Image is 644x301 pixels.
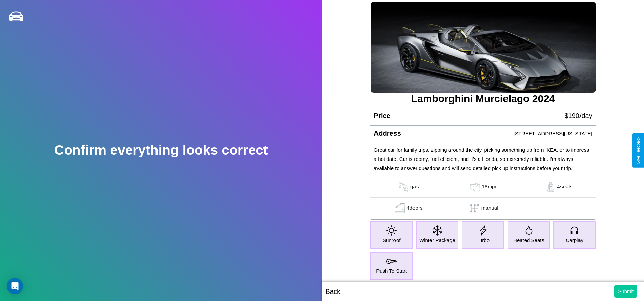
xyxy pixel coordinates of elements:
[419,236,455,245] p: Winter Package
[557,182,573,192] p: 4 seats
[393,203,407,213] img: gas
[564,110,592,122] p: $ 190 /day
[374,145,592,173] p: Great car for family trips, zipping around the city, picking something up from IKEA, or to impres...
[468,182,482,192] img: gas
[54,143,268,158] h2: Confirm everything looks correct
[514,129,592,138] p: [STREET_ADDRESS][US_STATE]
[326,285,341,298] p: Back
[566,236,583,245] p: Carplay
[374,130,401,137] h4: Address
[376,266,407,276] p: Push To Start
[383,236,401,245] p: Sunroof
[374,112,390,120] h4: Price
[614,285,637,298] button: Submit
[410,182,419,192] p: gas
[476,236,490,245] p: Turbo
[370,176,596,219] table: simple table
[513,236,544,245] p: Heated Seats
[482,182,498,192] p: 18 mpg
[7,278,23,294] div: Open Intercom Messenger
[370,93,596,105] h3: Lamborghini Murcielago 2024
[636,137,641,164] div: Give Feedback
[544,182,557,192] img: gas
[407,203,423,213] p: 4 doors
[481,203,498,213] p: manual
[397,182,410,192] img: gas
